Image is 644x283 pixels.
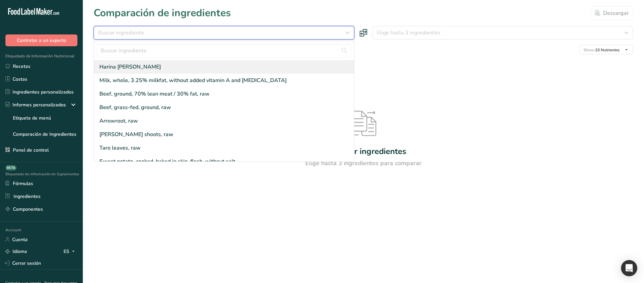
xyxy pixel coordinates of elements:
div: Open Intercom Messenger [621,260,637,276]
div: Taro leaves, raw [99,144,141,152]
div: Harina [PERSON_NAME] [99,63,161,71]
button: Buscar ingrediente [94,26,354,40]
div: Sweet potato, cooked, baked in skin, flesh, without salt [99,157,235,165]
input: Buscar ingrediente [97,44,351,57]
div: BETA [5,165,17,171]
span: Buscar ingrediente [98,29,144,37]
div: Beef, ground, 70% lean meat / 30% fat, raw [99,90,210,98]
div: Arrowroot, raw [99,117,138,125]
button: Descargar [591,6,633,20]
button: Contratar a un experto [5,34,77,46]
span: 10 Nutrientes [583,47,620,53]
a: Idioma [5,246,27,257]
button: Elige hasta 3 ingredientes [373,26,633,40]
div: ES [64,247,77,255]
span: Elige hasta 3 ingredientes [377,29,440,37]
div: Beef, grass-fed, ground, raw [99,103,171,111]
div: Elige hasta 3 ingredientes para comparar [305,159,422,168]
div: [PERSON_NAME] shoots, raw [99,130,173,138]
div: Informes personalizados [5,101,66,108]
button: Show:10 Nutrientes [579,45,633,54]
div: Milk, whole, 3.25% milkfat, without added vitamin A and [MEDICAL_DATA] [99,76,287,84]
h1: Comparación de ingredientes [94,5,231,21]
div: Descargar [595,9,629,17]
span: Show: [583,47,595,53]
div: Comparar ingredientes [321,145,406,157]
